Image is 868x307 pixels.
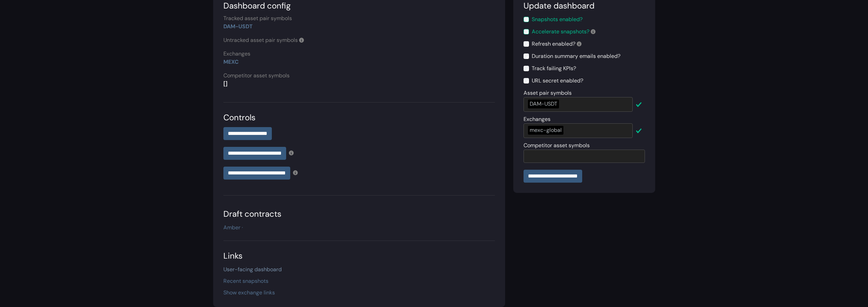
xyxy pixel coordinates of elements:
[223,72,290,80] label: Competitor asset symbols
[223,289,275,296] a: Show exchange links
[223,277,268,285] a: Recent snapshots
[524,115,550,123] label: Exchanges
[223,14,292,22] label: Tracked asset pair symbols
[223,23,253,30] a: DAM-USDT
[528,99,559,108] div: DAM-USDT
[223,80,227,87] strong: []
[532,15,583,24] label: Snapshots enabled?
[223,250,495,262] div: Links
[223,36,304,44] label: Untracked asset pair symbols
[223,111,495,124] div: Controls
[223,50,250,58] label: Exchanges
[532,64,576,73] label: Track failing KPIs?
[532,77,583,85] label: URL secret enabled?
[223,224,243,231] a: Amber ·
[223,208,495,220] div: Draft contracts
[524,141,590,150] label: Competitor asset symbols
[532,40,582,48] label: Refresh enabled?
[223,58,239,65] a: MEXC
[532,52,620,60] label: Duration summary emails enabled?
[223,266,282,273] a: User-facing dashboard
[524,89,572,97] label: Asset pair symbols
[528,126,563,135] div: mexc-global
[532,28,595,36] label: Accelerate snapshots?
